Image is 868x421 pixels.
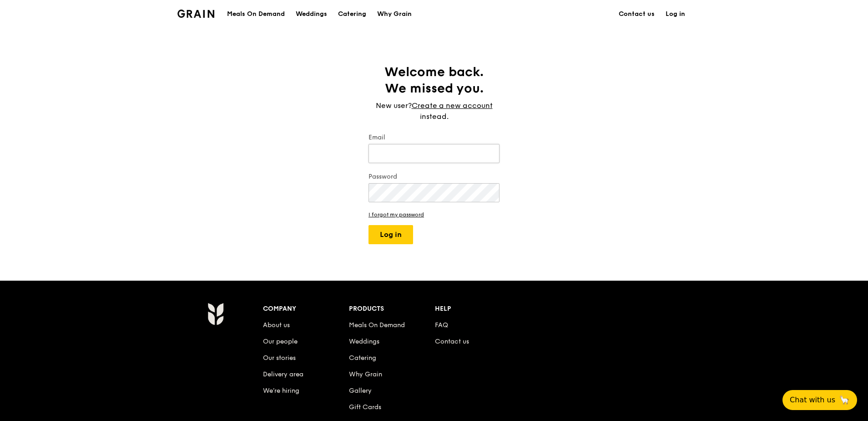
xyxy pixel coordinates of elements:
a: We’re hiring [263,387,299,395]
div: Company [263,303,349,315]
div: Why Grain [377,0,412,28]
div: Products [349,303,435,315]
a: About us [263,321,290,329]
label: Password [368,172,500,181]
a: Delivery area [263,370,303,378]
a: Catering [349,354,376,362]
button: Log in [368,225,413,244]
span: instead. [420,112,449,121]
div: Meals On Demand [227,0,285,28]
h1: Welcome back. We missed you. [368,64,500,97]
a: Catering [333,0,372,28]
a: Our people [263,338,298,345]
img: Grain [207,303,223,325]
a: Create a new account [412,100,493,111]
a: Meals On Demand [349,321,405,329]
a: Why Grain [349,370,382,378]
a: Weddings [349,338,379,345]
a: Gift Cards [349,403,381,411]
a: I forgot my password [368,211,500,218]
a: Log in [660,0,691,28]
a: Contact us [435,338,469,345]
a: Weddings [290,0,333,28]
span: New user? [376,101,412,110]
label: Email [368,133,500,142]
span: 🦙 [839,395,850,406]
a: FAQ [435,321,448,329]
div: Catering [338,0,366,28]
a: Contact us [613,0,660,28]
a: Gallery [349,387,372,395]
button: Chat with us🦙 [782,390,857,410]
a: Why Grain [372,0,417,28]
a: Our stories [263,354,296,362]
div: Help [435,303,521,315]
img: Grain [177,10,214,18]
div: Weddings [296,0,327,28]
span: Chat with us [790,395,835,406]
